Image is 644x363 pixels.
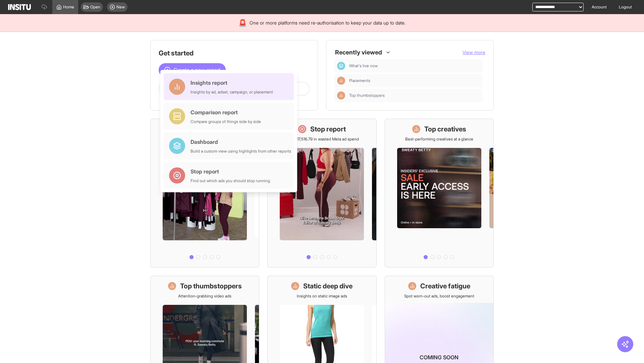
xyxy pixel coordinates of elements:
p: Attention-grabbing video ads [178,293,231,299]
a: Stop reportSave £17,516.79 in wasted Meta ad spend [267,119,376,268]
span: Create a new report [173,66,220,74]
button: View more [463,49,485,56]
span: Open [90,4,100,10]
div: Build a custom view using highlights from other reports [191,149,291,154]
p: Save £17,516.79 in wasted Meta ad spend [285,136,359,142]
h1: Top creatives [424,124,466,134]
div: Compare groups of things side by side [191,119,261,124]
span: New [116,4,125,10]
h1: Get started [159,48,310,58]
h1: Stop report [310,124,346,134]
span: Placements [349,78,370,83]
span: One or more platforms need re-authorisation to keep your data up to date. [250,19,406,26]
div: 🚨 [238,18,247,28]
div: Insights report [191,79,273,87]
div: Stop report [191,167,270,175]
span: Home [63,4,74,10]
h1: Top thumbstoppers [180,281,242,291]
button: Create a new report [159,63,226,77]
span: Placements [349,78,480,83]
div: Find out which ads you should stop running [191,178,270,184]
p: Insights on static image ads [297,293,347,299]
span: Top thumbstoppers [349,93,385,98]
div: Insights by ad, adset, campaign, or placement [191,89,273,95]
span: What's live now [349,63,480,69]
img: Logo [8,4,31,10]
div: Comparison report [191,108,261,116]
div: Dashboard [191,138,291,146]
p: Best-performing creatives at a glance [405,136,473,142]
h1: Static deep dive [303,281,353,291]
span: View more [463,49,485,55]
a: Top creativesBest-performing creatives at a glance [385,119,494,268]
div: Dashboard [337,62,345,70]
div: Insights [337,77,345,85]
span: What's live now [349,63,378,69]
a: What's live nowSee all active ads instantly [150,119,259,268]
span: Top thumbstoppers [349,93,480,98]
div: Insights [337,91,345,99]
